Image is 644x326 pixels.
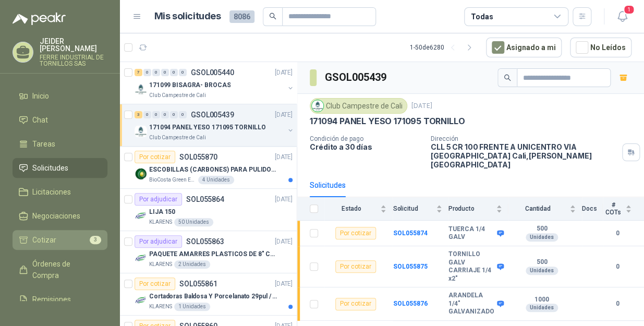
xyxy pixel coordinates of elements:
div: Por cotizar [335,227,376,239]
a: Tareas [13,134,107,154]
span: search [504,74,511,81]
img: Company Logo [312,100,323,112]
div: Unidades [526,233,558,242]
a: Remisiones [13,289,107,309]
a: Por cotizarSOL055870[DATE] Company LogoESCOBILLAS (CARBONES) PARA PULIDORA DEWALTBioCosta Green E... [120,147,297,189]
div: Por cotizar [335,298,376,310]
p: [DATE] [275,279,293,289]
p: KLARENS [149,218,172,226]
p: Condición de pago [310,135,422,142]
div: Por cotizar [335,260,376,273]
button: Asignado a mi [486,38,562,57]
a: Inicio [13,86,107,106]
p: LIJA 150 [149,207,175,217]
img: Company Logo [135,125,147,138]
span: Negociaciones [32,210,80,222]
div: 0 [143,69,151,76]
a: Por adjudicarSOL055864[DATE] Company LogoLIJA 150KLARENS50 Unidades [120,189,297,231]
img: Company Logo [135,167,147,180]
span: Solicitud [393,205,433,212]
span: Cantidad [508,205,567,212]
p: BioCosta Green Energy S.A.S [149,176,196,184]
button: No Leídos [570,38,631,57]
b: 0 [603,262,631,272]
b: 0 [603,299,631,309]
p: [DATE] [275,110,293,120]
a: SOL055876 [393,300,427,307]
p: Dirección [431,135,618,142]
p: 171094 PANEL YESO 171095 TORNILLO [149,123,266,132]
th: Cantidad [508,197,582,221]
a: 3 0 0 0 0 0 GSOL005439[DATE] Company Logo171094 PANEL YESO 171095 TORNILLOClub Campestre de Cali [135,108,295,142]
div: 4 Unidades [198,176,234,184]
span: Inicio [32,90,49,102]
span: Remisiones [32,294,71,305]
span: Cotizar [32,234,56,246]
div: 2 Unidades [174,260,210,269]
a: Licitaciones [13,182,107,202]
th: Estado [324,197,393,221]
div: Por cotizar [135,151,175,163]
div: 0 [170,111,178,118]
span: 1 [623,5,635,15]
a: Por cotizarSOL055861[DATE] Company LogoCortadoras Baldosa Y Porcelanato 29pul / 74cm - Truper 158... [120,273,297,316]
p: SOL055863 [186,238,224,245]
p: KLARENS [149,303,172,311]
div: 0 [179,111,187,118]
div: 0 [152,69,160,76]
p: 171094 PANEL YESO 171095 TORNILLO [310,116,465,127]
span: Solicitudes [32,162,68,174]
b: TORNILLO GALV CARRIAJE 1/4 x2" [448,250,494,283]
span: Chat [32,114,48,126]
button: 1 [613,7,631,26]
div: Club Campestre de Cali [310,98,407,114]
p: 171099 BISAGRA- BROCAS [149,80,230,90]
a: Solicitudes [13,158,107,178]
h3: GSOL005439 [325,69,388,86]
b: TUERCA 1/4 GALV [448,225,494,242]
th: Producto [448,197,508,221]
div: 0 [170,69,178,76]
a: 7 0 0 0 0 0 GSOL005440[DATE] Company Logo171099 BISAGRA- BROCASClub Campestre de Cali [135,66,295,100]
img: Company Logo [135,210,147,222]
span: 8086 [229,10,254,23]
h1: Mis solicitudes [154,9,221,24]
a: Por adjudicarSOL055863[DATE] Company LogoPAQUETE AMARRES PLASTICOS DE 8" COLOR NEGROKLARENS2 Unid... [120,231,297,273]
p: [DATE] [275,68,293,78]
div: 7 [135,69,142,76]
div: Todas [471,11,493,22]
a: Negociaciones [13,206,107,226]
div: 3 [135,111,142,118]
a: SOL055875 [393,263,427,270]
b: ARANDELA 1/4" GALVANIZADO [448,292,494,316]
p: Club Campestre de Cali [149,134,206,142]
th: # COTs [603,197,644,221]
div: Por cotizar [135,277,175,290]
b: 1000 [508,296,576,304]
th: Solicitud [393,197,448,221]
p: SOL055864 [186,196,224,203]
div: 0 [161,111,169,118]
span: Órdenes de Compra [32,258,98,281]
div: 0 [152,111,160,118]
p: CLL 5 CR 100 FRENTE A UNICENTRO VIA [GEOGRAPHIC_DATA] Cali , [PERSON_NAME][GEOGRAPHIC_DATA] [431,142,618,169]
p: [DATE] [275,195,293,204]
span: Licitaciones [32,186,71,198]
a: Cotizar3 [13,230,107,250]
p: Club Campestre de Cali [149,91,206,100]
span: Estado [324,205,378,212]
span: # COTs [603,201,623,216]
b: 500 [508,225,576,233]
img: Company Logo [135,252,147,264]
img: Logo peakr [13,13,66,25]
img: Company Logo [135,83,147,95]
a: Chat [13,110,107,130]
img: Company Logo [135,294,147,307]
a: SOL055874 [393,230,427,237]
p: FERRE INDUSTRIAL DE TORNILLOS SAS [40,54,107,67]
p: GSOL005440 [191,69,234,76]
p: GSOL005439 [191,111,234,118]
div: Por adjudicar [135,193,182,206]
div: 0 [179,69,187,76]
